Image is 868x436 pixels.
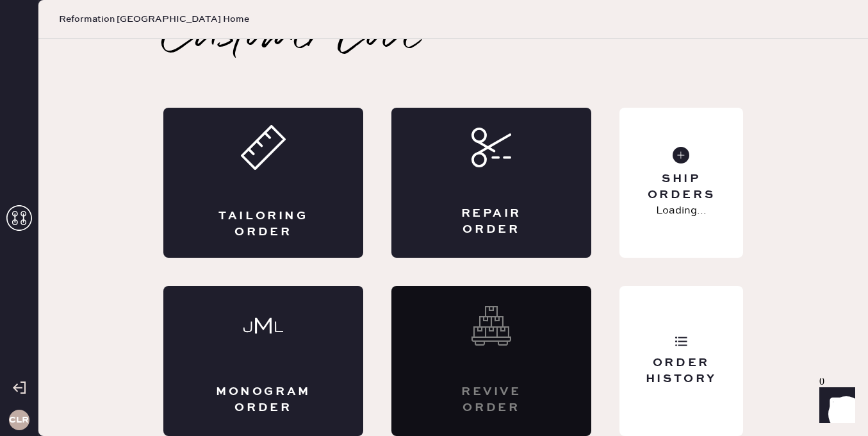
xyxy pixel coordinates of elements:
[215,208,312,240] div: Tailoring Order
[656,203,707,219] p: Loading...
[443,206,540,238] div: Repair Order
[59,13,249,26] span: Reformation [GEOGRAPHIC_DATA] Home
[391,286,591,436] div: Interested? Contact us at care@hemster.co
[630,171,733,203] div: Ship Orders
[163,10,420,62] h2: Customer Love
[630,355,733,387] div: Order History
[807,378,862,433] iframe: Front Chat
[9,415,29,424] h3: CLR
[443,384,540,416] div: Revive order
[215,384,312,416] div: Monogram Order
